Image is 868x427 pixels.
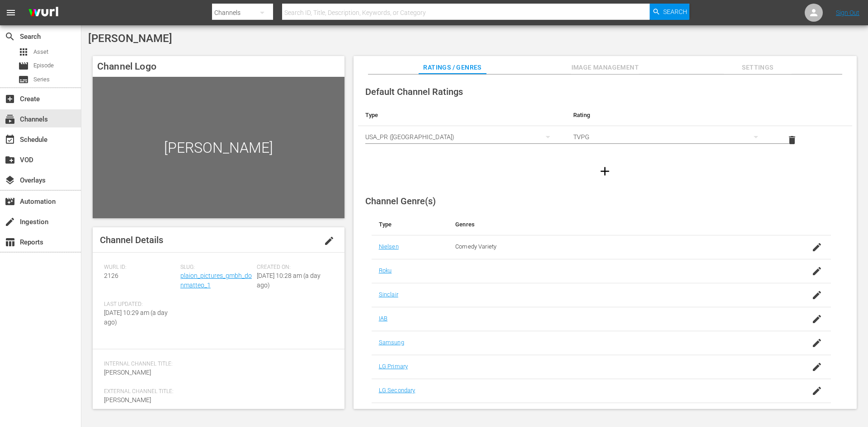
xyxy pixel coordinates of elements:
[372,214,448,235] th: Type
[5,175,15,186] span: Overlays
[573,124,767,150] div: TVPG
[104,264,176,271] span: Wurl ID:
[836,9,859,16] a: Sign Out
[379,315,387,322] a: IAB
[365,196,436,206] span: Channel Genre(s)
[33,61,54,70] span: Episode
[781,129,803,151] button: delete
[5,94,15,104] span: Create
[93,77,344,218] div: [PERSON_NAME]
[358,104,566,126] th: Type
[379,363,408,370] a: LG Primary
[571,62,639,73] span: Image Management
[650,4,689,20] button: Search
[33,47,48,56] span: Asset
[257,272,321,289] span: [DATE] 10:28 am (a day ago)
[180,272,252,289] a: plaion_pictures_gmbh_donmatteo_1
[22,2,65,23] img: ans4CAIJ8jUAAAAAAAAAAAAAAAAAAAAAAAAgQb4GAAAAAAAAAAAAAAAAAAAAAAAAJMjXAAAAAAAAAAAAAAAAAAAAAAAAgAT5G...
[318,230,340,252] button: edit
[379,267,392,274] a: Roku
[324,235,335,246] span: edit
[5,134,15,145] span: Schedule
[104,361,329,368] span: Internal Channel Title:
[566,104,774,126] th: Rating
[358,104,852,154] table: simple table
[5,196,15,207] span: Automation
[100,235,163,245] span: Channel Details
[5,155,15,165] span: VOD
[379,387,415,394] a: LG Secondary
[365,124,559,150] div: USA_PR ([GEOGRAPHIC_DATA])
[663,4,687,20] span: Search
[18,61,29,71] span: Episode
[33,75,50,84] span: Series
[180,264,252,271] span: Slug:
[365,86,463,97] span: Default Channel Ratings
[18,47,29,57] span: Asset
[724,62,792,73] span: Settings
[257,264,329,271] span: Created On:
[379,243,399,250] a: Nielsen
[104,388,329,395] span: External Channel Title:
[88,32,172,45] span: [PERSON_NAME]
[787,135,797,145] span: delete
[104,369,151,376] span: [PERSON_NAME]
[104,309,168,326] span: [DATE] 10:29 am (a day ago)
[18,74,29,85] span: Series
[5,31,15,42] span: Search
[5,7,16,18] span: menu
[448,214,780,235] th: Genres
[379,291,398,298] a: Sinclair
[5,216,15,227] span: Ingestion
[104,272,118,279] span: 2126
[93,56,344,77] h4: Channel Logo
[104,396,151,404] span: [PERSON_NAME]
[104,301,176,308] span: Last Updated:
[379,339,404,346] a: Samsung
[5,237,15,248] span: Reports
[5,114,15,125] span: Channels
[419,62,486,73] span: Ratings / Genres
